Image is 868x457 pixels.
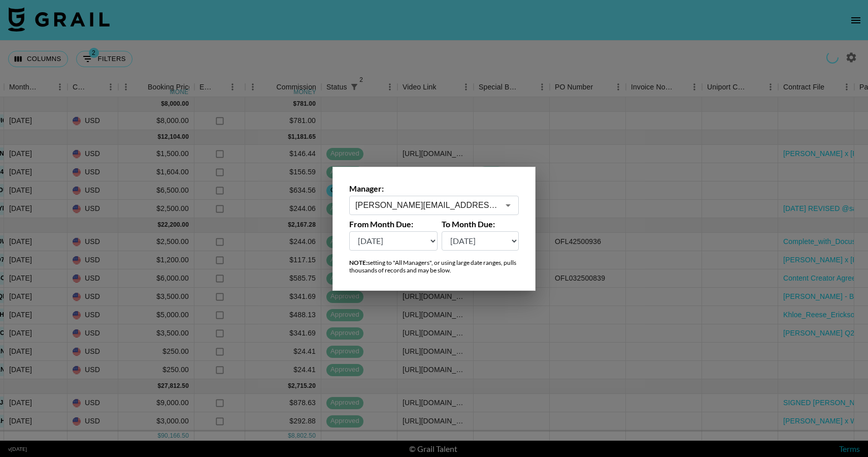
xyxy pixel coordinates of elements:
[349,184,519,194] label: Manager:
[349,219,438,229] label: From Month Due:
[349,259,368,266] strong: NOTE:
[442,219,519,229] label: To Month Due:
[349,259,519,274] div: setting to "All Managers", or using large date ranges, pulls thousands of records and may be slow.
[501,198,515,212] button: Open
